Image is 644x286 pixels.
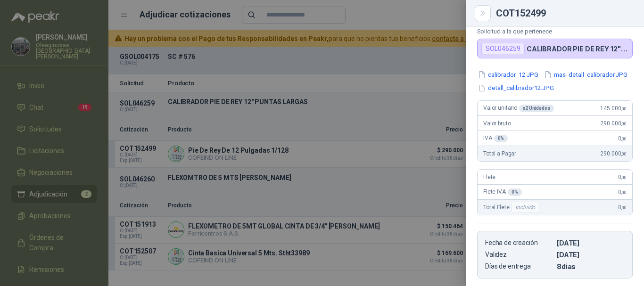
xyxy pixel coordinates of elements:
[621,151,627,156] span: ,00
[477,83,555,93] button: detall_calibrador12.JPG
[543,70,628,80] button: mas_detall_calibrador.JPG
[485,239,553,247] p: Fecha de creación
[557,239,625,247] p: [DATE]
[511,202,539,213] div: Incluido
[618,204,627,211] span: 0
[621,175,627,180] span: ,00
[618,174,627,180] span: 0
[519,105,554,112] div: x 2 Unidades
[483,120,511,127] span: Valor bruto
[477,28,633,35] p: Solicitud a la que pertenece
[618,135,627,142] span: 0
[508,188,522,196] div: 0 %
[477,70,539,80] button: calibrador_12.JPG
[494,135,508,142] div: 0 %
[621,190,627,195] span: ,00
[621,106,627,111] span: ,00
[477,8,488,19] button: Close
[483,174,495,180] span: Flete
[483,135,508,142] span: IVA
[496,8,633,18] div: COT152499
[600,105,627,112] span: 145.000
[483,188,522,196] span: Flete IVA
[600,150,627,157] span: 290.000
[485,262,553,270] p: Días de entrega
[600,120,627,127] span: 290.000
[483,202,541,213] span: Total Flete
[557,251,625,259] p: [DATE]
[481,43,525,54] div: SOL046259
[621,136,627,141] span: ,00
[527,45,628,53] p: CALIBRADOR PIE DE REY 12" PUNTAS LARGAS
[621,121,627,126] span: ,00
[621,205,627,210] span: ,00
[485,251,553,259] p: Validez
[618,189,627,196] span: 0
[483,105,554,112] span: Valor unitario
[557,262,625,270] p: 8 dias
[483,150,516,157] span: Total a Pagar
